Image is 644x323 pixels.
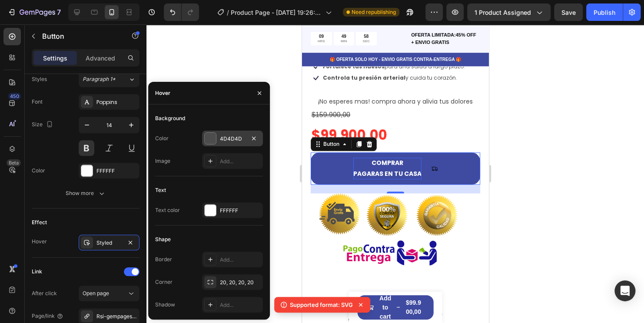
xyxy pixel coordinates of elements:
[155,114,185,122] div: Background
[220,279,261,286] div: 20, 20, 20, 20
[79,286,139,301] button: Open page
[586,3,623,21] button: Publish
[352,8,396,16] span: Need republishing
[302,24,489,323] iframe: Design area
[32,312,63,320] div: Page/link
[164,3,199,21] div: Undo/Redo
[220,135,245,143] div: 4D4D4D
[3,3,65,21] button: 7
[155,135,169,142] div: Color
[96,313,137,320] div: Rsi-gempages-overwrite
[220,256,261,264] div: Add...
[155,236,171,243] div: Shape
[8,93,21,100] div: 450
[594,8,615,17] div: Publish
[83,290,109,296] span: Open page
[96,98,137,106] div: Poppins
[155,301,175,309] div: Shadow
[220,158,261,165] div: Add...
[561,9,576,16] span: Save
[32,289,57,297] div: After click
[46,285,141,299] strong: ¿Te falta energía?
[227,8,229,17] span: /
[96,239,122,247] div: Styled
[7,159,21,166] div: Beta
[83,75,116,83] span: Paragraph 1*
[42,31,116,41] p: Button
[32,268,42,276] div: Link
[32,75,47,83] div: Styles
[614,280,635,301] div: Open Intercom Messenger
[57,7,61,17] p: 7
[155,157,170,165] div: Image
[467,3,551,21] button: 1 product assigned
[231,8,322,17] span: Product Page - [DATE] 19:26:46
[96,167,137,175] div: FFFFFF
[155,186,166,194] div: Text
[475,8,531,17] span: 1 product assigned
[155,278,173,286] div: Corner
[86,54,115,63] p: Advanced
[155,256,172,263] div: Border
[32,98,43,106] div: Font
[32,238,47,246] div: Hover
[32,119,55,131] div: Size
[43,54,67,63] p: Settings
[79,71,139,87] button: Paragraph 1*
[32,185,139,201] button: Show more
[155,206,180,214] div: Text color
[220,207,261,215] div: FFFFFF
[32,219,47,226] div: Effect
[155,89,170,97] div: Hover
[66,189,106,198] div: Show more
[554,3,583,21] button: Save
[220,301,261,309] div: Add...
[290,300,353,309] p: Supported format: SVG
[32,167,45,175] div: Color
